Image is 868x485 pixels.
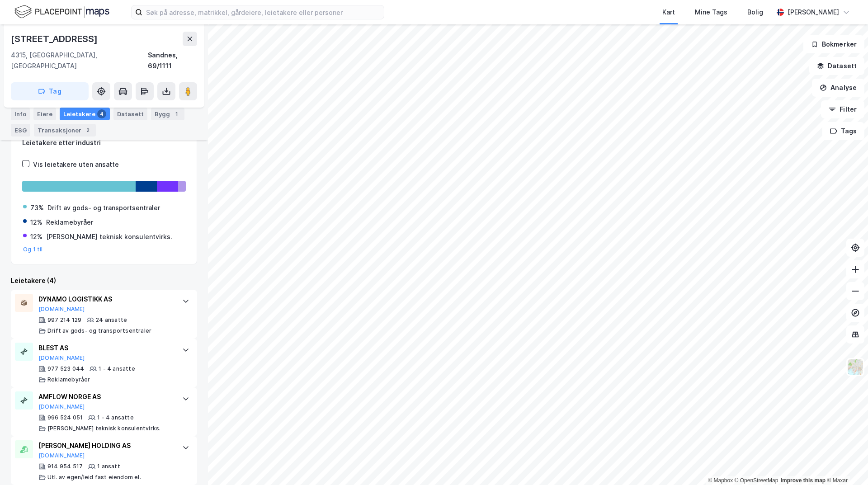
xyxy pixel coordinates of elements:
div: 1 ansatt [97,463,120,470]
div: [PERSON_NAME] teknisk konsulentvirks. [47,425,160,432]
div: Leietakere etter industri [22,137,186,148]
div: Reklamebyråer [46,217,93,228]
div: 12% [30,231,42,242]
div: AMFLOW NORGE AS [38,391,173,402]
input: Søk på adresse, matrikkel, gårdeiere, leietakere eller personer [142,5,384,19]
div: Drift av gods- og transportsentraler [47,202,160,213]
a: Improve this map [781,477,826,484]
div: Leietakere (4) [11,275,197,286]
div: 73% [30,202,44,213]
div: 1 [172,109,181,118]
div: Mine Tags [695,7,727,18]
div: Bygg [151,108,184,120]
button: [DOMAIN_NAME] [38,306,85,313]
div: Utl. av egen/leid fast eiendom el. [47,474,141,481]
a: Mapbox [708,477,733,484]
button: [DOMAIN_NAME] [38,403,85,410]
div: Drift av gods- og transportsentraler [47,327,151,334]
div: 1 - 4 ansatte [99,365,135,372]
img: logo.f888ab2527a4732fd821a326f86c7f29.svg [14,4,109,20]
div: Kontrollprogram for chat [823,442,868,485]
div: 24 ansatte [96,316,127,324]
div: 4 [97,109,106,118]
div: [STREET_ADDRESS] [11,32,99,46]
div: Eiere [33,108,56,120]
div: 1 - 4 ansatte [97,414,134,421]
button: Filter [821,100,864,118]
div: Sandnes, 69/1111 [148,50,197,71]
div: 997 214 129 [47,316,81,324]
div: Kart [662,7,675,18]
a: OpenStreetMap [735,477,778,484]
div: [PERSON_NAME] HOLDING AS [38,440,173,451]
button: [DOMAIN_NAME] [38,354,85,362]
div: DYNAMO LOGISTIKK AS [38,294,173,305]
div: [PERSON_NAME] teknisk konsulentvirks. [46,231,172,242]
div: Vis leietakere uten ansatte [33,159,119,170]
div: 4315, [GEOGRAPHIC_DATA], [GEOGRAPHIC_DATA] [11,50,148,71]
div: Leietakere [60,108,110,120]
div: 996 524 051 [47,414,83,421]
button: Og 1 til [23,246,43,253]
div: Bolig [747,7,763,18]
div: 12% [30,217,42,228]
div: Info [11,108,30,120]
button: Bokmerker [803,35,864,53]
button: Analyse [812,79,864,97]
iframe: Chat Widget [823,442,868,485]
div: BLEST AS [38,343,173,353]
button: [DOMAIN_NAME] [38,452,85,459]
div: Datasett [113,108,147,120]
button: Tag [11,82,89,100]
button: Datasett [809,57,864,75]
div: Transaksjoner [34,124,96,137]
div: ESG [11,124,30,137]
div: 914 954 517 [47,463,83,470]
div: Reklamebyråer [47,376,90,383]
div: 977 523 044 [47,365,84,372]
div: 2 [83,126,92,135]
div: [PERSON_NAME] [788,7,839,18]
button: Tags [822,122,864,140]
img: Z [847,358,864,376]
